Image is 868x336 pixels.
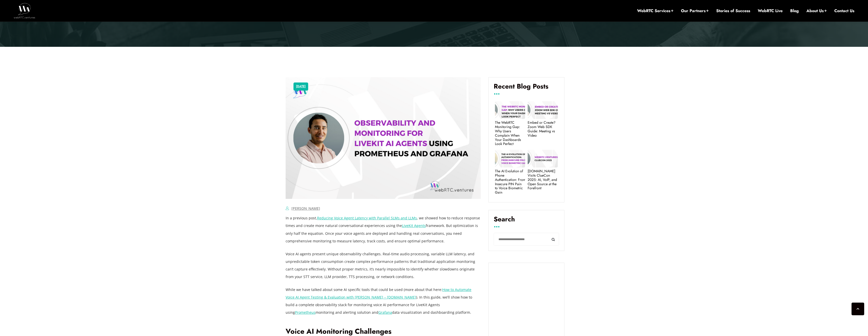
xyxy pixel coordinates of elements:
a: Blog [790,8,799,14]
a: LiveKit Agents [402,223,426,228]
a: The WebRTC Monitoring Gap: Why Users Complain When Your Dashboards Look Perfect [495,120,525,146]
a: Contact Us [834,8,854,14]
a: WebRTC Services [637,8,673,14]
a: WebRTC Live [758,8,783,14]
a: The AI Evolution of Phone Authentication: From Insecure PIN Pain to Voice Biometric Gain [495,169,525,195]
a: Reducing Voice Agent Latency with Parallel SLMs and LLMs [317,216,417,220]
a: [DATE] [296,83,306,90]
a: Grafana [378,310,392,315]
p: Voice AI agents present unique observability challenges. Real-time audio processing, variable LLM... [286,250,481,281]
a: Embed or Create? Zoom Web SDK Guide: Meeting vs Video [528,120,558,137]
h4: Recent Blog Posts [494,82,559,94]
p: In a previous post, , we showed how to reduce response times and create more natural conversation... [286,214,481,245]
button: Search [548,233,559,246]
h2: Voice AI Monitoring Challenges [286,327,481,336]
a: Stories of Success [716,8,750,14]
a: Prometheus [295,310,316,315]
a: About Us [806,8,827,14]
img: WebRTC.ventures [14,3,35,18]
p: While we have talked about some AI specific tools that could be used (more about that here: ). In... [286,286,481,316]
a: [PERSON_NAME] [291,206,320,211]
label: Search [494,215,559,227]
iframe: Embedded CTA [494,268,559,335]
a: Our Partners [681,8,709,14]
a: [DOMAIN_NAME] Visits ClueCon 2025: AI, VoIP, and Open Source at the Forefront [528,169,558,190]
